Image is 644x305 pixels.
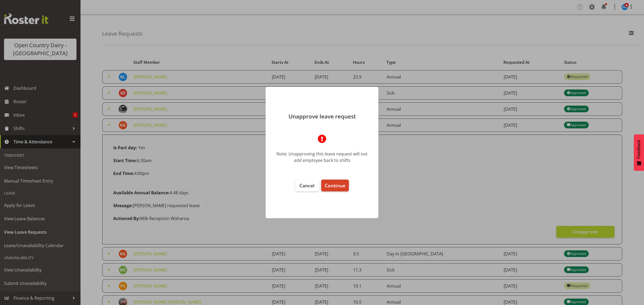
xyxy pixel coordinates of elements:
[271,114,373,119] p: Unapprove leave request
[295,180,319,191] button: Cancel
[299,182,314,189] span: Cancel
[636,140,641,158] span: Feedback
[325,182,345,189] span: Continue
[321,180,349,191] button: Continue
[274,151,370,163] div: Note: Unapproving this leave request will not add employee back to shifts
[634,134,644,171] button: Feedback - Show survey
